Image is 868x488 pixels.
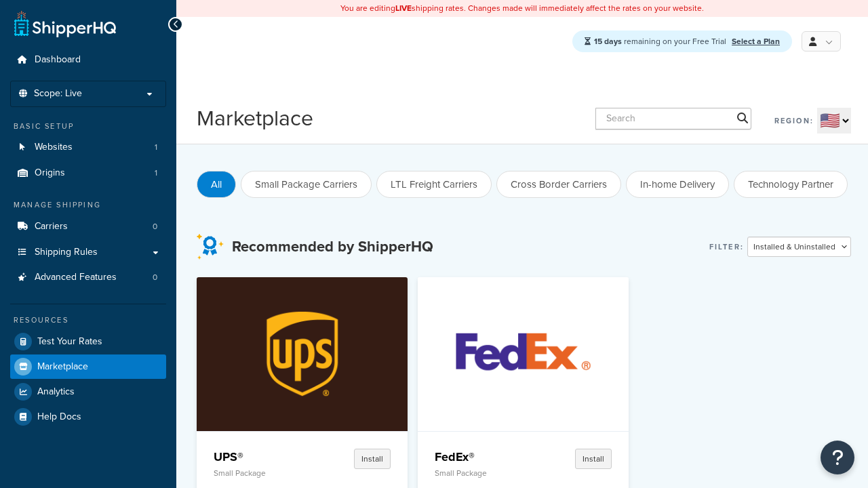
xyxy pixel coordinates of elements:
h4: UPS® [214,449,304,465]
a: Websites1 [10,135,166,160]
button: Install [575,449,612,469]
span: Origins [35,167,65,179]
strong: 15 days [594,35,622,47]
a: Origins1 [10,161,166,186]
button: Install [354,449,391,469]
b: LIVE [395,2,412,14]
button: In-home Delivery [626,171,729,198]
div: Resources [10,314,166,326]
span: Analytics [37,386,75,398]
a: Dashboard [10,47,166,73]
span: Carriers [35,221,68,232]
p: Small Package [435,468,525,478]
a: Advanced Features0 [10,265,166,290]
img: UPS® [206,277,398,430]
button: LTL Freight Carriers [376,171,492,198]
span: remaining on your Free Trial [594,35,728,47]
img: FedEx® [427,277,619,430]
span: 0 [153,221,157,232]
label: Region: [774,111,814,130]
a: Select a Plan [732,35,780,47]
li: Carriers [10,214,166,239]
span: Dashboard [35,54,81,66]
a: Test Your Rates [10,329,166,354]
button: Open Resource Center [821,441,854,474]
a: Shipping Rules [10,240,166,265]
span: Shipping Rules [35,247,98,258]
span: 0 [153,272,157,283]
div: Manage Shipping [10,199,166,211]
span: 1 [155,142,157,153]
button: Cross Border Carriers [496,171,621,198]
span: 1 [155,167,157,179]
a: Marketplace [10,354,166,379]
span: Websites [35,142,73,153]
li: Origins [10,161,166,186]
li: Websites [10,135,166,160]
div: Basic Setup [10,121,166,132]
h3: Recommended by ShipperHQ [232,239,433,255]
a: Analytics [10,380,166,404]
span: Scope: Live [34,88,82,100]
span: Advanced Features [35,272,117,283]
button: Small Package Carriers [241,171,372,198]
p: Small Package [214,468,304,478]
h4: FedEx® [435,449,525,465]
button: All [197,171,236,198]
input: Search [595,108,751,129]
a: Carriers0 [10,214,166,239]
span: Help Docs [37,411,81,423]
span: Marketplace [37,361,88,373]
li: Advanced Features [10,265,166,290]
button: Technology Partner [734,171,848,198]
label: Filter: [709,237,744,256]
h1: Marketplace [197,103,313,134]
span: Test Your Rates [37,336,102,348]
a: Help Docs [10,405,166,429]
